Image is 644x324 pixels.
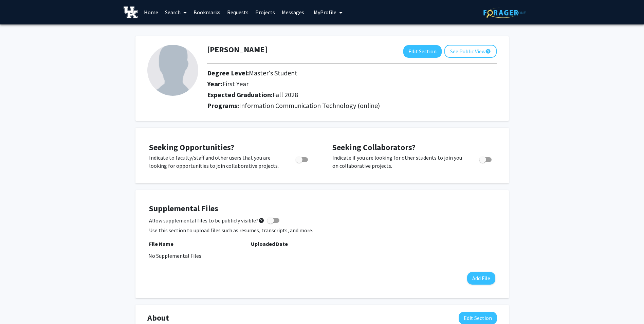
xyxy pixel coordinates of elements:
span: My Profile [314,9,336,16]
h2: Expected Graduation: [207,91,450,99]
img: Profile Picture [147,45,198,96]
div: No Supplemental Files [148,252,496,260]
span: Fall 2028 [273,90,298,99]
a: Projects [252,0,278,24]
span: Allow supplemental files to be publicly visible? [149,216,264,224]
button: Edit Section [403,45,442,58]
iframe: Chat [5,293,29,319]
span: Seeking Opportunities? [149,142,234,152]
b: File Name [149,240,173,247]
p: Use this section to upload files such as resumes, transcripts, and more. [149,226,495,234]
span: Master's Student [249,69,297,77]
a: Messages [278,0,308,24]
a: Bookmarks [190,0,224,24]
p: Indicate if you are looking for other students to join you on collaborative projects. [332,154,466,170]
img: ForagerOne Logo [483,7,526,18]
img: University of Kentucky Logo [124,6,138,18]
a: Requests [224,0,252,24]
h1: [PERSON_NAME] [207,45,268,55]
h2: Programs: [207,102,497,110]
a: Search [162,0,190,24]
button: See Public View [444,45,497,58]
button: Add File [467,272,495,285]
mat-icon: help [258,216,264,224]
span: About [147,312,169,324]
span: Seeking Collaborators? [332,142,416,152]
span: First Year [222,79,249,88]
h4: Supplemental Files [149,204,495,214]
h2: Year: [207,80,450,88]
mat-icon: help [485,47,491,55]
a: Home [141,0,162,24]
div: Toggle [477,154,495,164]
span: Information Communication Technology (online) [239,101,380,110]
div: Toggle [293,154,312,164]
h2: Degree Level: [207,69,450,77]
b: Uploaded Date [251,240,288,247]
p: Indicate to faculty/staff and other users that you are looking for opportunities to join collabor... [149,154,283,170]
